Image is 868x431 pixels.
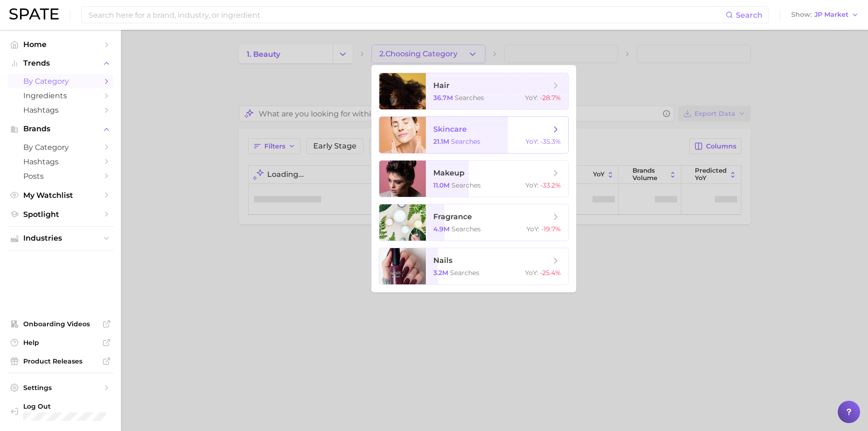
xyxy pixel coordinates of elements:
[23,338,98,347] span: Help
[451,137,480,146] span: searches
[526,225,539,233] span: YoY :
[433,81,450,90] span: hair
[23,234,98,242] span: Industries
[23,143,98,152] span: by Category
[23,40,98,49] span: Home
[23,320,98,328] span: Onboarding Videos
[23,77,98,86] span: by Category
[23,106,98,114] span: Hashtags
[7,140,114,155] a: by Category
[7,336,114,350] a: Help
[7,155,114,169] a: Hashtags
[540,269,561,277] span: -25.4%
[7,74,114,88] a: by Category
[433,125,467,134] span: skincare
[540,94,561,102] span: -28.7%
[455,94,484,102] span: searches
[433,94,453,102] span: 36.7m
[433,256,452,265] span: nails
[451,181,481,189] span: searches
[7,207,114,222] a: Spotlight
[7,231,114,245] button: Industries
[433,212,472,221] span: fragrance
[450,269,479,277] span: searches
[7,37,114,52] a: Home
[433,137,449,146] span: 21.1m
[7,122,114,136] button: Brands
[23,384,98,392] span: Settings
[23,402,106,411] span: Log Out
[540,137,561,146] span: -35.3%
[9,8,59,20] img: SPATE
[451,225,481,233] span: searches
[525,269,538,277] span: YoY :
[525,137,538,146] span: YoY :
[7,103,114,117] a: Hashtags
[7,381,114,395] a: Settings
[7,188,114,202] a: My Watchlist
[7,399,114,424] a: Log out. Currently logged in with e-mail jkno@cosmax.com.
[7,354,114,368] a: Product Releases
[736,11,762,20] span: Search
[433,269,448,277] span: 3.2m
[541,225,561,233] span: -19.7%
[23,157,98,166] span: Hashtags
[433,225,450,233] span: 4.9m
[7,169,114,183] a: Posts
[791,12,812,17] span: Show
[540,181,561,189] span: -33.2%
[433,181,450,189] span: 11.0m
[23,172,98,181] span: Posts
[7,88,114,103] a: Ingredients
[525,94,538,102] span: YoY :
[525,181,538,189] span: YoY :
[23,191,98,200] span: My Watchlist
[7,317,114,331] a: Onboarding Videos
[7,56,114,70] button: Trends
[23,125,98,133] span: Brands
[433,168,464,177] span: makeup
[23,91,98,100] span: Ingredients
[789,9,861,21] button: ShowJP Market
[23,59,98,67] span: Trends
[23,210,98,219] span: Spotlight
[87,7,726,23] input: Search here for a brand, industry, or ingredient
[371,65,576,292] ul: 2.Choosing Category
[23,357,98,365] span: Product Releases
[814,12,848,17] span: JP Market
